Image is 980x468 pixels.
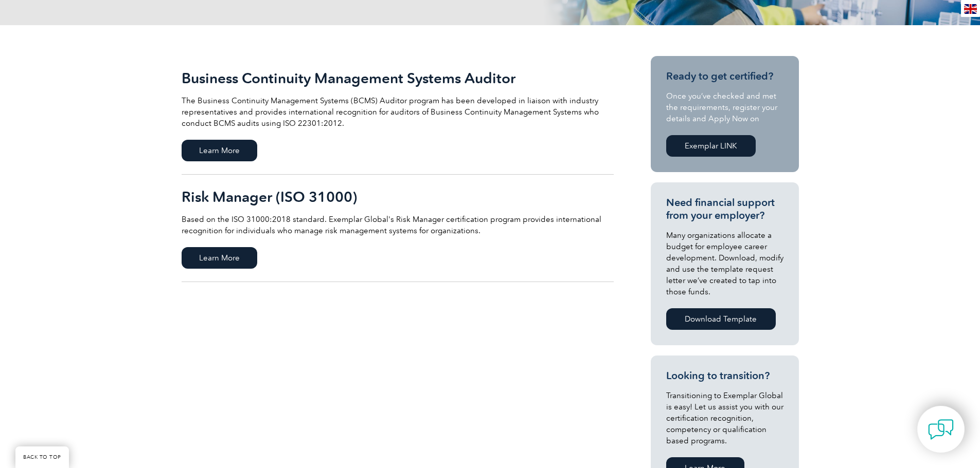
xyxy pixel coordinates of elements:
[928,417,954,442] img: contact-chat.png
[182,56,614,175] a: Business Continuity Management Systems Auditor The Business Continuity Management Systems (BCMS) ...
[666,135,756,157] a: Exemplar LINK
[666,90,783,124] p: Once you’ve checked and met the requirements, register your details and Apply Now on
[182,175,614,282] a: Risk Manager (ISO 31000) Based on the ISO 31000:2018 standard. Exemplar Global's Risk Manager cer...
[964,4,977,14] img: en
[182,189,614,205] h2: Risk Manager (ISO 31000)
[666,70,783,83] h3: Ready to get certified?
[15,446,69,468] a: BACK TO TOP
[182,95,614,129] p: The Business Continuity Management Systems (BCMS) Auditor program has been developed in liaison w...
[666,230,783,297] p: Many organizations allocate a budget for employee career development. Download, modify and use th...
[666,196,783,222] h3: Need financial support from your employer?
[666,369,783,382] h3: Looking to transition?
[182,214,614,236] p: Based on the ISO 31000:2018 standard. Exemplar Global's Risk Manager certification program provid...
[666,390,783,446] p: Transitioning to Exemplar Global is easy! Let us assist you with our certification recognition, c...
[666,308,776,330] a: Download Template
[182,247,257,269] span: Learn More
[182,70,614,86] h2: Business Continuity Management Systems Auditor
[182,140,257,161] span: Learn More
